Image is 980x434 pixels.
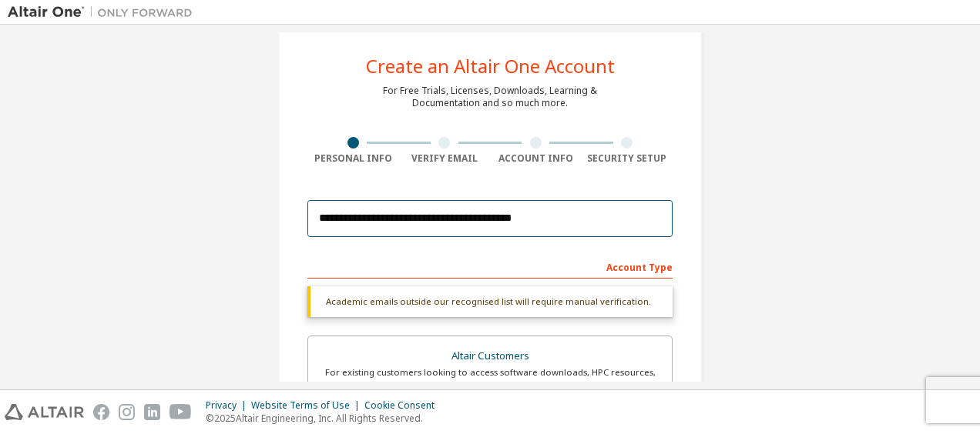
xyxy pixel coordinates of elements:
[93,404,109,420] img: facebook.svg
[169,404,192,420] img: youtube.svg
[307,254,673,279] div: Account Type
[144,404,160,420] img: linkedin.svg
[490,152,582,165] div: Account Info
[582,152,673,165] div: Security Setup
[366,57,615,75] div: Create an Altair One Account
[119,404,135,420] img: instagram.svg
[307,152,399,165] div: Personal Info
[5,404,84,420] img: altair_logo.svg
[307,286,673,317] div: Academic emails outside our recognised list will require manual verification.
[317,366,663,391] div: For existing customers looking to access software downloads, HPC resources, community, trainings ...
[364,399,444,412] div: Cookie Consent
[399,152,491,165] div: Verify Email
[251,399,364,412] div: Website Terms of Use
[383,85,597,109] div: For Free Trials, Licenses, Downloads, Learning & Documentation and so much more.
[8,5,200,20] img: Altair One
[206,412,444,425] p: © 2025 Altair Engineering, Inc. All Rights Reserved.
[317,346,663,367] div: Altair Customers
[206,399,251,412] div: Privacy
